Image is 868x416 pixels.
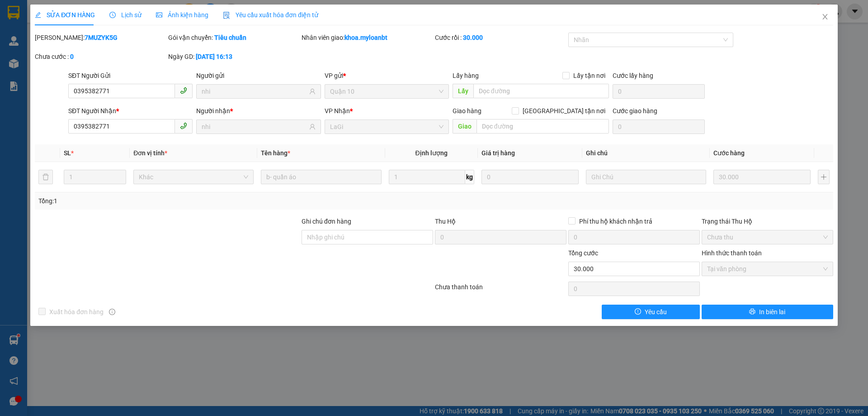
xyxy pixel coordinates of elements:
[168,52,300,62] div: Ngày GD:
[196,71,321,81] div: Người gửi
[707,262,828,276] span: Tại văn phòng
[821,13,829,20] span: close
[261,149,290,157] span: Tên hàng
[812,5,838,30] button: Close
[435,218,456,225] span: Thu Hộ
[302,230,433,244] input: Ghi chú đơn hàng
[330,85,443,98] span: Quận 10
[476,119,609,134] input: Dọc đường
[702,305,833,319] button: printerIn biên lai
[156,11,208,19] span: Ảnh kiện hàng
[38,196,335,206] div: Tổng: 1
[463,34,483,41] b: 30.000
[613,72,653,79] label: Cước lấy hàng
[180,87,187,94] span: phone
[156,12,162,18] span: picture
[707,230,828,244] span: Chưa thu
[302,218,351,225] label: Ghi chú đơn hàng
[568,249,598,257] span: Tổng cước
[415,149,448,157] span: Định lượng
[818,170,830,184] button: plus
[453,107,481,115] span: Giao hàng
[344,34,387,41] b: khoa.myloanbt
[713,149,745,157] span: Cước hàng
[109,12,116,18] span: clock-circle
[109,309,115,315] span: info-circle
[613,84,705,99] input: Cước lấy hàng
[35,12,41,18] span: edit
[613,120,705,134] input: Cước giao hàng
[223,11,318,19] span: Yêu cầu xuất hóa đơn điện tử
[133,149,167,157] span: Đơn vị tính
[325,71,449,81] div: VP gửi
[453,72,479,79] span: Lấy hàng
[713,170,811,184] input: 0
[702,216,833,226] div: Trạng thái Thu Hộ
[481,170,579,184] input: 0
[85,34,118,41] b: 7MUZYK5G
[453,84,473,98] span: Lấy
[309,124,316,130] span: user
[139,170,248,184] span: Khác
[473,84,609,98] input: Dọc đường
[635,308,641,316] span: exclamation-circle
[465,170,474,184] span: kg
[64,149,71,157] span: SL
[68,106,193,116] div: SĐT Người Nhận
[168,33,300,43] div: Gói vận chuyển:
[46,307,107,317] span: Xuất hóa đơn hàng
[180,122,187,129] span: phone
[519,106,609,116] span: [GEOGRAPHIC_DATA] tận nơi
[309,88,316,95] span: user
[435,33,566,43] div: Cước rồi :
[570,71,609,81] span: Lấy tận nơi
[434,282,567,298] div: Chưa thanh toán
[702,249,762,257] label: Hình thức thanh toán
[453,119,476,134] span: Giao
[330,120,443,134] span: LaGi
[214,34,246,41] b: Tiêu chuẩn
[38,170,53,184] button: delete
[582,144,710,162] th: Ghi chú
[109,11,142,19] span: Lịch sử
[645,307,667,317] span: Yêu cầu
[325,107,350,115] span: VP Nhận
[602,305,700,319] button: exclamation-circleYêu cầu
[196,53,232,60] b: [DATE] 16:13
[202,86,307,96] input: Tên người gửi
[202,122,307,132] input: Tên người nhận
[759,307,785,317] span: In biên lai
[68,71,193,81] div: SĐT Người Gửi
[35,33,166,43] div: [PERSON_NAME]:
[35,11,95,19] span: SỬA ĐƠN HÀNG
[613,107,657,115] label: Cước giao hàng
[749,308,755,316] span: printer
[302,33,433,43] div: Nhân viên giao:
[576,216,656,226] span: Phí thu hộ khách nhận trả
[481,149,515,157] span: Giá trị hàng
[223,12,230,19] img: icon
[70,53,74,60] b: 0
[586,170,706,184] input: Ghi Chú
[196,106,321,116] div: Người nhận
[261,170,381,184] input: VD: Bàn, Ghế
[35,52,166,62] div: Chưa cước :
